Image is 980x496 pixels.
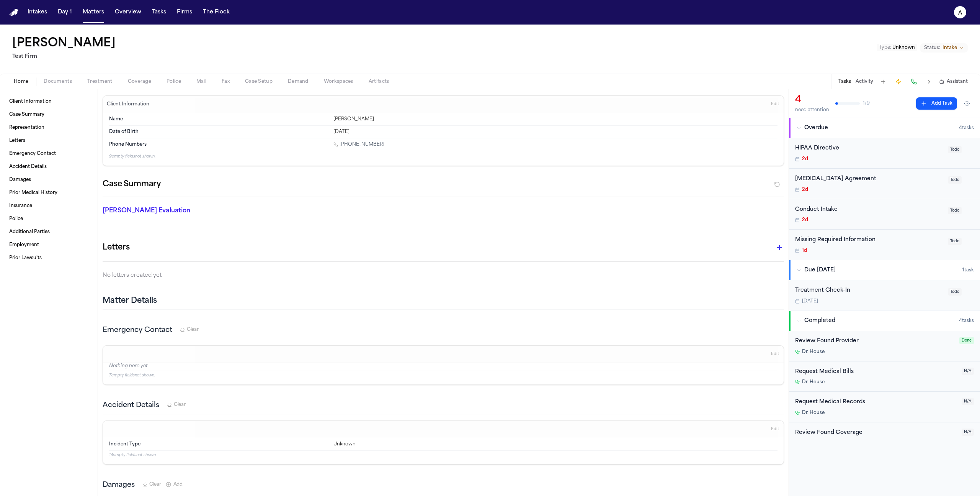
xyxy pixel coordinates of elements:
[105,101,151,107] h3: Client Information
[109,373,777,378] p: 7 empty fields not shown.
[112,5,144,19] button: Overview
[769,423,781,435] button: Edit
[769,348,781,360] button: Edit
[6,161,91,173] a: Accident Details
[802,298,818,304] span: [DATE]
[795,175,943,184] div: [MEDICAL_DATA] Agreement
[288,79,309,85] span: Demand
[795,144,943,153] div: HIPAA Directive
[6,213,91,225] a: Police
[877,44,917,51] button: Edit Type: Unknown
[333,141,384,148] a: Call 1 (571) 899-0876
[960,97,974,110] button: Hide completed tasks (⌘⇧H)
[879,45,891,50] span: Type :
[893,76,904,87] button: Create Immediate Task
[333,129,777,135] div: [DATE]
[916,97,957,110] button: Add Task
[795,236,943,245] div: Missing Required Information
[12,52,119,61] h2: Test Firm
[6,252,91,264] a: Prior Lawsuits
[142,481,161,488] button: Clear Damages
[795,337,955,346] div: Review Found Provider
[863,100,870,107] span: 1 / 9
[789,138,980,169] div: Open task: HIPAA Directive
[795,286,943,295] div: Treatment Check-In
[962,368,974,375] span: N/A
[789,230,980,260] div: Open task: Missing Required Information
[369,79,389,85] span: Artifacts
[795,368,957,376] div: Request Medical Bills
[55,5,75,19] button: Day 1
[789,361,980,392] div: Open task: Request Medical Bills
[795,205,943,214] div: Conduct Intake
[6,200,91,212] a: Insurance
[802,410,825,416] span: Dr. House
[892,45,915,50] span: Unknown
[14,79,28,85] span: Home
[103,325,172,336] h3: Emergency Contact
[789,169,980,199] div: Open task: Retainer Agreement
[6,95,91,108] a: Client Information
[103,241,130,254] h1: Letters
[12,37,116,51] button: Edit matter name
[802,379,825,385] span: Dr. House
[109,363,777,371] p: Nothing here yet.
[920,43,968,53] button: Change status from Intake
[6,135,91,147] a: Letters
[6,174,91,186] a: Damages
[802,349,825,355] span: Dr. House
[948,176,962,184] span: Todo
[939,79,968,85] button: Assistant
[771,351,779,357] span: Edit
[962,267,974,273] span: 1 task
[802,156,808,162] span: 2d
[947,79,968,85] span: Assistant
[789,331,980,361] div: Open task: Review Found Provider
[769,98,781,110] button: Edit
[103,480,135,491] h3: Damages
[109,452,777,458] p: 14 empty fields not shown.
[173,481,183,488] span: Add
[24,5,50,19] button: Intakes
[789,199,980,230] div: Open task: Conduct Intake
[149,5,169,19] button: Tasks
[6,122,91,134] a: Representation
[9,9,18,16] img: Finch Logo
[6,239,91,251] a: Employment
[180,327,199,333] button: Clear Emergency Contact
[962,429,974,436] span: N/A
[908,76,919,87] button: Make a Call
[103,296,157,306] h2: Matter Details
[167,402,186,408] button: Clear Accident Details
[109,129,329,135] dt: Date of Birth
[959,318,974,324] span: 4 task s
[838,79,851,85] button: Tasks
[149,481,161,488] span: Clear
[80,5,107,19] a: Matters
[222,79,230,85] span: Fax
[166,481,183,488] button: Add New
[128,79,151,85] span: Coverage
[167,79,181,85] span: Police
[804,317,835,325] span: Completed
[6,108,91,121] a: Case Summary
[103,271,784,280] p: No letters created yet
[804,266,836,274] span: Due [DATE]
[200,5,233,19] a: The Flock
[789,422,980,447] div: Open task: Review Found Coverage
[771,427,779,432] span: Edit
[789,260,980,280] button: Due [DATE]1task
[333,116,777,122] div: [PERSON_NAME]
[103,206,323,215] p: [PERSON_NAME] Evaluation
[87,79,113,85] span: Treatment
[795,94,829,106] div: 4
[789,118,980,138] button: Overdue4tasks
[44,79,72,85] span: Documents
[878,76,889,87] button: Add Task
[948,288,962,296] span: Todo
[948,146,962,153] span: Todo
[771,102,779,107] span: Edit
[333,441,777,447] div: Unknown
[109,116,329,122] dt: Name
[802,248,807,254] span: 1d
